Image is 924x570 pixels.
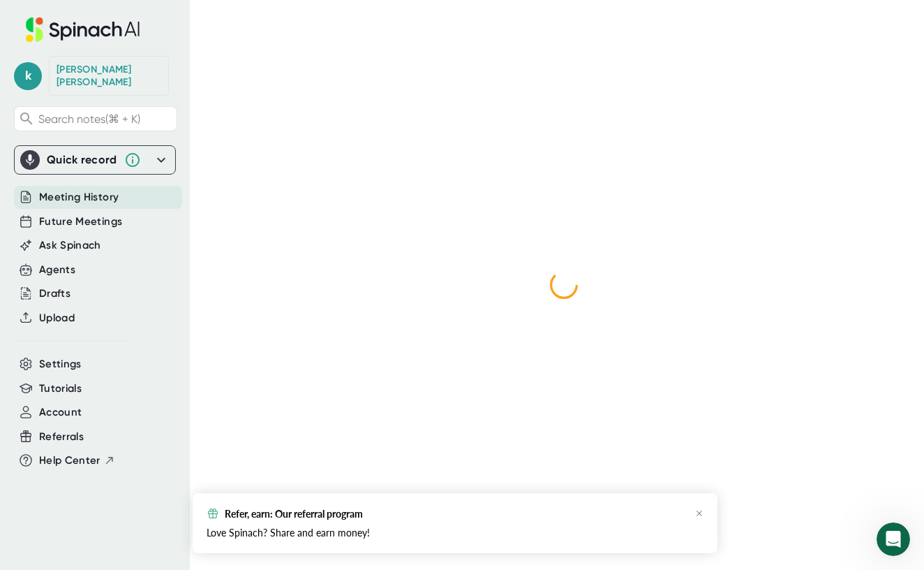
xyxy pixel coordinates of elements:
span: k [14,62,42,90]
iframe: Intercom live chat [877,522,910,556]
button: Ask Spinach [39,237,101,254]
div: Quick record [47,153,117,167]
button: Settings [39,356,82,372]
span: Help Center [39,453,100,469]
div: Kurt Holm [57,64,161,88]
button: Upload [39,310,75,326]
button: Meeting History [39,189,119,205]
button: Referrals [39,429,84,445]
button: Agents [39,262,75,278]
div: Quick record [20,146,170,174]
span: Search notes (⌘ + K) [38,112,140,126]
button: Account [39,404,82,421]
button: Drafts [39,286,70,302]
button: Tutorials [39,381,82,397]
button: Future Meetings [39,214,122,230]
button: Help Center [39,453,115,469]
